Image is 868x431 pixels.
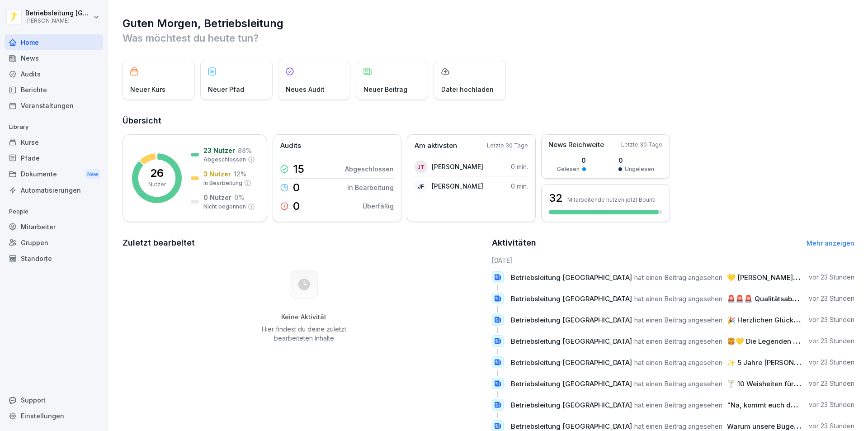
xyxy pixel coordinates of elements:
[123,16,854,31] h1: Guten Morgen, Betriebsleitung
[511,337,632,346] span: Betriebsleitung [GEOGRAPHIC_DATA]
[5,166,103,183] a: DokumenteNew
[203,193,231,202] p: 0 Nutzer
[234,169,246,179] p: 12 %
[487,142,528,150] p: Letzte 30 Tage
[258,313,349,321] h5: Keine Aktivität
[511,422,632,431] span: Betriebsleitung [GEOGRAPHIC_DATA]
[5,219,103,235] a: Mitarbeiter
[511,401,632,409] span: Betriebsleitung [GEOGRAPHIC_DATA]
[203,156,246,164] p: Abgeschlossen
[5,204,103,219] p: People
[280,141,301,151] p: Audits
[634,273,722,282] span: hat einen Beitrag angesehen
[415,141,457,151] p: Am aktivsten
[5,150,103,166] a: Pfade
[203,179,242,187] p: In Bearbeitung
[621,141,662,149] p: Letzte 30 Tage
[258,325,349,343] p: Hier findest du deine zuletzt bearbeiteten Inhalte
[634,422,722,431] span: hat einen Beitrag angesehen
[203,169,231,179] p: 3 Nutzer
[634,294,722,303] span: hat einen Beitrag angesehen
[5,408,103,424] a: Einstellungen
[807,239,854,247] a: Mehr anzeigen
[809,294,854,303] p: vor 23 Stunden
[492,256,855,265] h6: [DATE]
[5,166,103,183] div: Dokumente
[25,18,91,24] p: [PERSON_NAME]
[634,401,722,409] span: hat einen Beitrag angesehen
[5,120,103,134] p: Library
[511,358,632,367] span: Betriebsleitung [GEOGRAPHIC_DATA]
[363,201,394,211] p: Überfällig
[557,165,580,173] p: Gelesen
[347,183,394,192] p: In Bearbeitung
[123,237,486,249] h2: Zuletzt bearbeitet
[809,422,854,431] p: vor 23 Stunden
[5,34,103,50] a: Home
[123,31,854,45] p: Was möchtest du heute tun?
[809,273,854,282] p: vor 23 Stunden
[234,193,244,202] p: 0 %
[432,181,483,191] p: [PERSON_NAME]
[148,180,166,189] p: Nutzer
[286,85,325,94] p: Neues Audit
[634,316,722,324] span: hat einen Beitrag angesehen
[809,358,854,367] p: vor 23 Stunden
[634,337,722,346] span: hat einen Beitrag angesehen
[618,156,654,165] p: 0
[5,251,103,266] a: Standorte
[203,203,246,211] p: Nicht begonnen
[238,146,252,155] p: 88 %
[5,66,103,82] div: Audits
[150,168,164,179] p: 26
[511,181,528,191] p: 0 min.
[441,85,494,94] p: Datei hochladen
[5,392,103,408] div: Support
[634,358,722,367] span: hat einen Beitrag angesehen
[5,182,103,198] a: Automatisierungen
[511,273,632,282] span: Betriebsleitung [GEOGRAPHIC_DATA]
[130,85,165,94] p: Neuer Kurs
[511,379,632,388] span: Betriebsleitung [GEOGRAPHIC_DATA]
[511,316,632,324] span: Betriebsleitung [GEOGRAPHIC_DATA]
[5,98,103,114] a: Veranstaltungen
[809,379,854,388] p: vor 23 Stunden
[809,400,854,409] p: vor 23 Stunden
[5,235,103,251] a: Gruppen
[123,114,854,127] h2: Übersicht
[293,164,304,175] p: 15
[432,162,483,171] p: [PERSON_NAME]
[208,85,244,94] p: Neuer Pfad
[548,140,604,150] p: News Reichweite
[203,146,235,155] p: 23 Nutzer
[345,164,394,174] p: Abgeschlossen
[634,379,722,388] span: hat einen Beitrag angesehen
[293,201,300,212] p: 0
[511,294,632,303] span: Betriebsleitung [GEOGRAPHIC_DATA]
[5,134,103,150] a: Kurse
[415,161,427,173] div: JT
[25,9,91,17] p: Betriebsleitung [GEOGRAPHIC_DATA]
[809,315,854,324] p: vor 23 Stunden
[363,85,407,94] p: Neuer Beitrag
[293,182,300,193] p: 0
[5,82,103,98] a: Berichte
[625,165,654,173] p: Ungelesen
[557,156,586,165] p: 0
[567,196,656,203] p: Mitarbeitende nutzen jetzt Bounti
[5,50,103,66] a: News
[809,336,854,346] p: vor 23 Stunden
[415,180,427,193] div: JF
[549,190,563,206] h3: 32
